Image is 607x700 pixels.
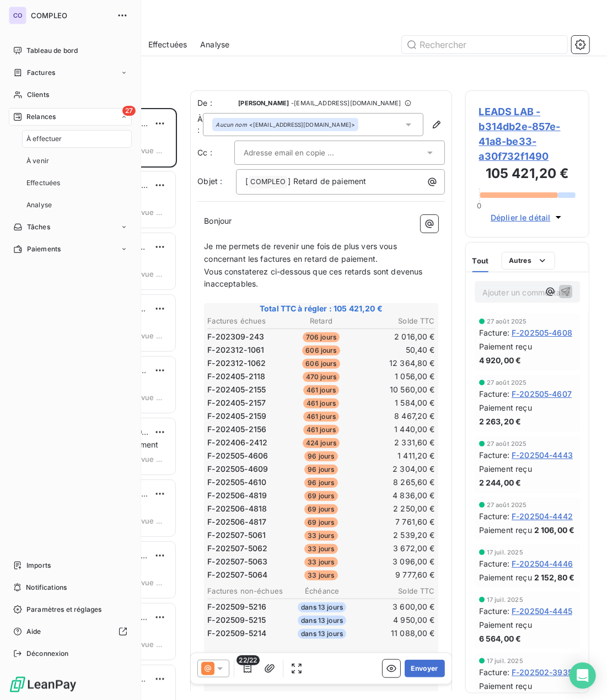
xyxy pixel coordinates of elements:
span: Paiement reçu [479,619,532,631]
th: Factures échues [207,315,282,327]
td: 12 364,80 € [360,357,436,369]
span: Notifications [26,583,67,593]
span: - [EMAIL_ADDRESS][DOMAIN_NAME] [291,100,401,106]
span: Paiement reçu [479,572,532,583]
td: 1 584,00 € [360,397,436,409]
span: 69 jours [304,491,337,501]
span: COMPLEO [31,11,110,20]
span: 6 564,00 € [479,633,522,644]
span: Tout [472,256,489,265]
span: Factures [27,68,55,78]
span: Bonjour [204,216,232,225]
span: F-202505-4606 [207,450,268,461]
span: 33 jours [304,544,337,554]
span: Facture : [479,327,509,338]
span: 96 jours [304,451,337,461]
span: Je me permets de revenir une fois de plus vers vous concernant les factures en retard de paiement. [204,241,399,263]
span: dans 13 jours [298,602,346,612]
span: Analyse [26,200,52,210]
span: F-202405-2155 [207,384,266,395]
span: 17 juil. 2025 [487,658,523,664]
span: 4 920,00 € [479,354,522,366]
span: Déconnexion [26,649,69,659]
span: Paramètres et réglages [26,605,101,615]
span: Facture : [479,388,509,400]
span: Analyse [200,39,229,50]
span: 461 jours [303,425,339,435]
span: LEADS LAB - b314db2e-857e-41a8-be33-a30f732f1490 [479,104,576,164]
span: 33 jours [304,570,337,580]
span: De : [197,98,236,109]
label: Cc : [197,147,234,158]
td: 3 600,00 € [361,601,436,613]
th: Solde TTC [360,315,436,327]
span: Facture : [479,558,509,569]
span: F-202405-2157 [207,397,266,408]
span: 706 jours [303,332,340,342]
span: 470 jours [303,372,340,382]
span: F-202406-2412 [207,437,267,448]
span: 27 août 2025 [487,318,527,325]
th: Solde TTC [361,585,436,597]
span: 2 244,00 € [479,477,522,488]
span: F-202506-4817 [207,516,266,527]
td: 10 560,00 € [360,384,436,396]
span: Objet : [197,176,222,186]
span: 461 jours [303,385,339,395]
span: 180,00 € [127,551,160,560]
span: Facture : [479,605,509,617]
span: 96 jours [304,478,337,488]
span: F-202405-2159 [207,411,266,422]
td: 11 088,00 € [361,627,436,639]
span: 461 jours [303,399,339,408]
td: 50,40 € [360,344,436,356]
span: Paiements [27,244,61,254]
span: À venir [26,156,49,166]
span: F-202506-4819 [207,490,267,501]
span: 424 jours [303,438,340,448]
span: F-202312-1061 [207,344,264,356]
span: prévue depuis 558 jours [129,208,166,217]
td: 3 672,00 € [360,542,436,554]
span: Paiement reçu [479,524,532,536]
em: Aucun nom [216,121,246,128]
span: 17 juil. 2025 [487,549,523,556]
span: 69 jours [304,518,337,527]
span: 96 jours [304,465,337,475]
td: 2 539,20 € [360,529,436,541]
span: F-202312-1062 [207,358,266,369]
span: 27 août 2025 [487,379,527,386]
span: 22/22 [237,655,260,665]
td: 3 096,00 € [360,556,436,568]
span: 4 200,00 € [122,674,165,683]
span: 33 jours [304,557,337,567]
span: 27 [122,106,136,116]
button: Envoyer [405,660,445,677]
span: F-202506-4818 [207,503,267,514]
span: F-202502-3935 [512,666,572,678]
th: Échéance [284,585,359,597]
span: F-202507-5061 [207,530,266,541]
span: Effectuées [26,178,61,188]
span: Facture : [479,510,509,522]
span: F-202405-2118 [207,371,265,382]
td: 4 950,00 € [361,614,436,626]
label: À : [197,114,203,136]
div: <[EMAIL_ADDRESS][DOMAIN_NAME]> [216,121,355,128]
td: 8 467,20 € [360,410,436,422]
td: F-202509-5215 [207,614,283,626]
span: Facture : [479,666,509,678]
span: Effectuées [148,39,187,50]
span: F-202507-5062 [207,543,267,554]
span: prévue depuis 122 jours [129,516,166,525]
span: prévue depuis 676 jours [129,146,166,155]
div: Open Intercom Messenger [570,663,596,689]
th: Retard [283,315,359,327]
h3: 105 421,20 € [479,164,576,186]
span: Paiement reçu [479,463,532,475]
td: 1 440,00 € [360,423,436,435]
span: Paiement reçu [479,680,532,692]
span: prévue depuis 111 jours [129,578,166,587]
span: prévue depuis 247 jours [129,331,166,340]
span: [PERSON_NAME] [238,100,289,106]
